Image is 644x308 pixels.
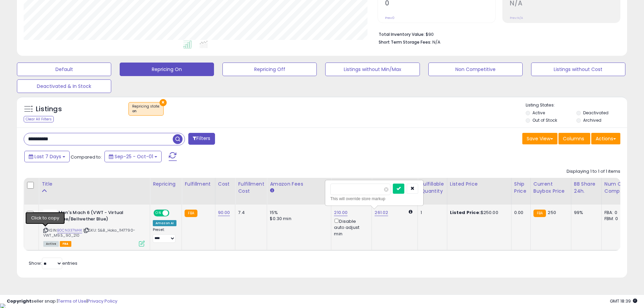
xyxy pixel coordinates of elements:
[185,210,197,217] small: FBA
[104,151,162,162] button: Sep-25 - Oct-01
[514,210,525,216] div: 0.00
[526,102,627,109] p: Listing States:
[604,216,627,222] div: FBM: 0
[421,181,444,195] div: Fulfillable Quantity
[132,109,160,114] div: on
[43,228,135,238] span: | SKU: S&B_Hoka_1147790-VWT_M9.5_90_210
[591,133,620,144] button: Actions
[168,210,179,216] span: OFF
[188,133,215,145] button: Filters
[533,181,568,195] div: Current Buybox Price
[43,210,57,223] img: 31ra6vqgYHL._SL40_.jpg
[71,154,102,160] span: Compared to:
[7,298,117,305] div: seller snap | |
[7,298,31,304] strong: Copyright
[334,217,366,237] div: Disable auto adjust min
[532,110,545,116] label: Active
[532,117,557,123] label: Out of Stock
[238,181,264,195] div: Fulfillment Cost
[574,210,596,216] div: 99%
[58,210,141,224] b: Men's Mach 6 (VWT - Virtual Blue/Bellwether Blue)
[421,210,442,216] div: 1
[375,209,388,216] a: 261.02
[60,241,71,247] span: FBA
[574,181,599,195] div: BB Share 24h.
[42,181,147,188] div: Title
[132,104,160,114] span: Repricing state :
[17,79,111,93] button: Deactivated & In Stock
[270,210,326,216] div: 15%
[57,228,82,233] a: B0CN337M4K
[58,298,87,304] a: Terms of Use
[154,210,163,216] span: ON
[270,216,326,222] div: $0.30 min
[330,195,418,202] div: This will override store markup
[432,39,440,45] span: N/A
[160,99,167,106] button: ×
[533,210,546,217] small: FBA
[222,63,317,76] button: Repricing Off
[510,16,523,20] small: Prev: N/A
[153,228,176,243] div: Preset:
[604,210,627,216] div: FBA: 0
[29,260,77,266] span: Show: entries
[36,104,62,114] h5: Listings
[583,110,609,116] label: Deactivated
[379,30,615,38] li: $90
[531,63,625,76] button: Listings without Cost
[385,16,395,20] small: Prev: 0
[17,63,111,76] button: Default
[185,181,212,188] div: Fulfillment
[153,220,176,226] div: Amazon AI
[34,153,61,160] span: Last 7 Days
[450,209,481,216] b: Listed Price:
[115,153,153,160] span: Sep-25 - Oct-01
[450,210,506,216] div: $250.00
[610,298,637,304] span: 2025-10-9 18:39 GMT
[450,181,508,188] div: Listed Price
[43,210,145,246] div: ASIN:
[567,168,620,175] div: Displaying 1 to 1 of 1 items
[270,188,274,194] small: Amazon Fees.
[325,63,420,76] button: Listings without Min/Max
[548,209,556,216] span: 250
[558,133,590,144] button: Columns
[563,135,584,142] span: Columns
[88,298,117,304] a: Privacy Policy
[379,31,425,37] b: Total Inventory Value:
[379,39,431,45] b: Short Term Storage Fees:
[24,151,70,162] button: Last 7 Days
[120,63,214,76] button: Repricing On
[270,181,328,188] div: Amazon Fees
[583,117,601,123] label: Archived
[514,181,528,195] div: Ship Price
[218,181,233,188] div: Cost
[604,181,629,195] div: Num of Comp.
[334,209,348,216] a: 210.00
[24,116,54,122] div: Clear All Filters
[238,210,262,216] div: 7.4
[428,63,523,76] button: Non Competitive
[218,209,230,216] a: 90.00
[153,181,179,188] div: Repricing
[43,241,59,247] span: All listings currently available for purchase on Amazon
[522,133,557,144] button: Save View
